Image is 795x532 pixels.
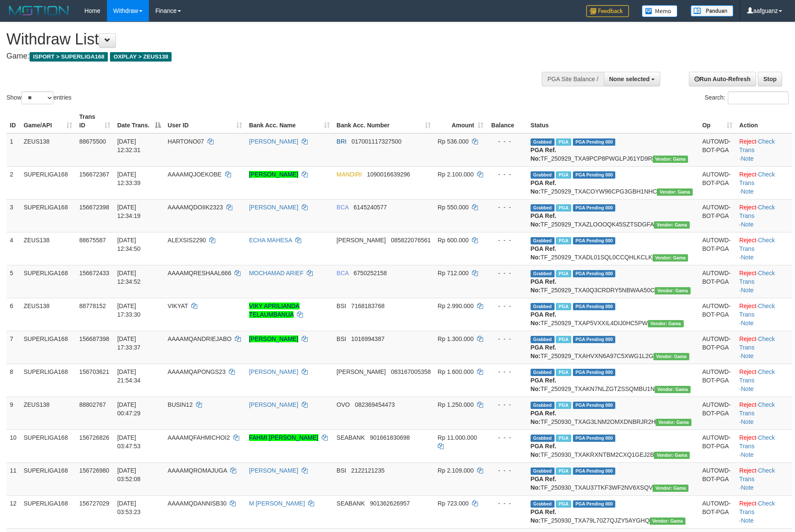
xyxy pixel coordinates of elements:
td: 5 [6,265,20,298]
a: Reject [739,237,756,244]
a: Check Trans [739,204,775,219]
a: Note [741,484,754,491]
div: PGA Site Balance / [542,72,603,86]
span: Copy 7168183768 to clipboard [351,303,385,309]
span: AAAAMQAPONGS23 [168,368,225,375]
span: [DATE] 03:52:08 [117,467,141,482]
span: 156726826 [79,434,109,441]
a: Reject [739,138,756,145]
th: Trans ID: activate to sort column ascending [76,109,114,133]
span: Vendor URL: https://trx31.1velocity.biz [655,386,691,393]
b: PGA Ref. No: [531,508,556,524]
div: - - - [490,137,524,146]
span: PGA Pending [573,303,616,310]
a: M [PERSON_NAME] [249,500,305,507]
span: OVO [337,401,350,408]
span: Grabbed [531,303,555,310]
td: · · [736,495,792,528]
td: TF_250929_TXAZLOOOQK45SZTSDGFA [527,199,699,232]
span: Vendor URL: https://trx31.1velocity.biz [650,517,685,525]
span: Rp 536.000 [438,138,469,145]
span: BRI [337,138,347,145]
a: Run Auto-Refresh [689,72,756,86]
span: Copy 1016994387 to clipboard [351,335,385,342]
img: Feedback.jpg [586,5,629,17]
td: 7 [6,331,20,364]
span: Copy 6750252158 to clipboard [353,270,387,276]
a: Note [741,418,754,425]
td: SUPERLIGA168 [20,429,76,462]
a: Check Trans [739,171,775,186]
td: TF_250929_TXAKN7NLZGTZSSQMBU1N [527,364,699,397]
span: Rp 2.990.000 [438,303,474,309]
span: Rp 1.250.000 [438,401,474,408]
label: Search: [705,91,789,104]
span: AAAAMQJOEKOBE [168,171,222,178]
span: Vendor URL: https://trx31.1velocity.biz [654,221,690,229]
span: Grabbed [531,336,555,343]
span: 156672367 [79,171,109,178]
td: SUPERLIGA168 [20,462,76,495]
div: - - - [490,466,524,475]
th: Game/API: activate to sort column ascending [20,109,76,133]
span: PGA Pending [573,237,616,244]
td: · · [736,166,792,199]
td: · · [736,331,792,364]
span: Copy 085822076561 to clipboard [391,237,430,244]
td: TF_250929_TXACOYW96CPG3GBH1NHC [527,166,699,199]
th: Bank Acc. Name: activate to sort column ascending [246,109,333,133]
span: [DATE] 12:34:19 [117,204,141,219]
a: VIKY APRILIANDA TELAUMBANUA [249,303,300,318]
td: AUTOWD-BOT-PGA [699,133,736,167]
a: Reject [739,303,756,309]
span: Marked by aafsreyleap [556,402,571,409]
td: 4 [6,232,20,265]
a: Note [741,254,754,261]
span: 88675587 [79,237,106,244]
a: Check Trans [739,303,775,318]
div: - - - [490,367,524,376]
span: [DATE] 03:53:23 [117,500,141,515]
td: · · [736,133,792,167]
span: Rp 550.000 [438,204,469,211]
td: TF_250930_TXAKRXNTBM2CXQ1GEJ2B [527,429,699,462]
span: 156727029 [79,500,109,507]
span: Marked by aafsoycanthlai [556,204,571,212]
a: MOCHAMAD ARIEF [249,270,304,276]
td: · · [736,429,792,462]
span: Marked by aafchhiseyha [556,369,571,376]
a: Note [741,385,754,392]
td: SUPERLIGA168 [20,364,76,397]
a: [PERSON_NAME] [249,171,298,178]
span: [DATE] 12:34:50 [117,237,141,252]
td: 6 [6,298,20,331]
a: [PERSON_NAME] [249,335,298,342]
span: PGA Pending [573,336,616,343]
span: PGA Pending [573,500,616,508]
td: AUTOWD-BOT-PGA [699,429,736,462]
span: AAAAMQDOIIK2323 [168,204,223,211]
td: AUTOWD-BOT-PGA [699,265,736,298]
span: Vendor URL: https://trx31.1velocity.biz [653,254,688,262]
td: · · [736,265,792,298]
h1: Withdraw List [6,31,522,48]
a: [PERSON_NAME] [249,204,298,211]
b: PGA Ref. No: [531,147,556,162]
b: PGA Ref. No: [531,278,556,294]
td: ZEUS138 [20,298,76,331]
a: Reject [739,270,756,276]
span: MANDIRI [337,171,362,178]
span: SEABANK [337,500,365,507]
span: Vendor URL: https://trx31.1velocity.biz [653,485,688,492]
a: Reject [739,335,756,342]
a: ECHA MAHESA [249,237,292,244]
a: [PERSON_NAME] [249,467,298,474]
span: ISPORT > SUPERLIGA168 [30,52,108,62]
div: - - - [490,400,524,409]
span: [DATE] 12:34:52 [117,270,141,285]
td: AUTOWD-BOT-PGA [699,331,736,364]
span: Rp 723.000 [438,500,469,507]
th: Bank Acc. Number: activate to sort column ascending [333,109,434,133]
a: Check Trans [739,500,775,515]
td: 10 [6,429,20,462]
